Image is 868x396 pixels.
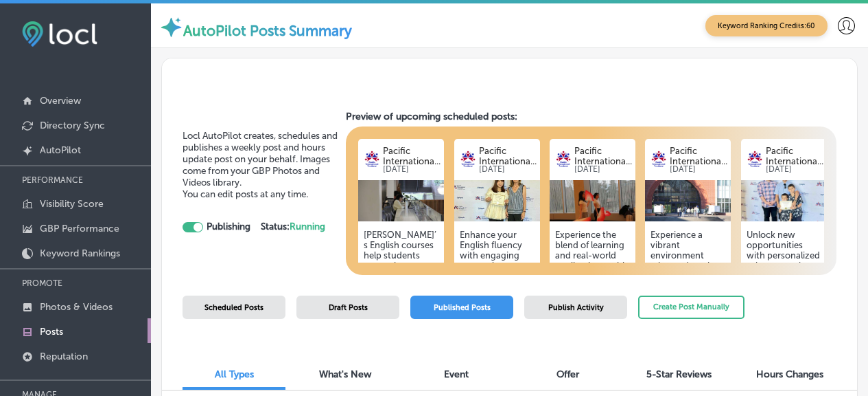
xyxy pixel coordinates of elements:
[40,198,104,210] p: Visibility Score
[638,296,744,320] button: Create Post Manually
[329,303,368,312] span: Draft Posts
[747,151,764,168] img: logo
[479,146,537,166] p: Pacific Internationa...
[650,151,668,168] img: logo
[574,166,632,173] p: [DATE]
[261,221,325,232] strong: Status:
[204,303,263,312] span: Scheduled Posts
[358,180,444,221] img: 2246b7f6-2bea-4707-ba20-fddca84bad44IMG_7800.jpg
[766,146,823,166] p: Pacific Internationa...
[460,151,477,168] img: logo
[460,230,535,384] h5: Enhance your English fluency with engaging group classes at this language school! Students practi...
[40,301,113,313] p: Photos & Videos
[215,368,254,380] span: All Types
[646,368,712,380] span: 5-Star Reviews
[555,230,630,384] h5: Experience the blend of learning and real-world application at this vibrant English language scho...
[670,146,727,166] p: Pacific Internationa...
[550,180,635,221] img: 3316f2c2-9585-4380-91e5-447d17b56498IMG_7904.JPG
[444,368,469,380] span: Event
[40,247,120,259] p: Keyword Rankings
[747,230,821,384] h5: Unlock new opportunities with personalized private tutoring at this English language school! Tail...
[364,230,438,384] h5: [PERSON_NAME]’s English courses help students strengthen speaking, listening, reading, and writin...
[346,111,836,122] h3: Preview of upcoming scheduled posts:
[207,221,250,232] strong: Publishing
[555,151,572,168] img: logo
[548,303,604,312] span: Publish Activity
[434,303,491,312] span: Published Posts
[40,144,81,156] p: AutoPilot
[40,95,81,107] p: Overview
[319,368,371,380] span: What's New
[766,166,823,173] p: [DATE]
[705,15,828,36] span: Keyword Ranking Credits: 60
[22,21,97,47] img: fda3e92497d09a02dc62c9cd864e3231.png
[741,180,827,221] img: 1056d6dc-7bba-4e39-a7b4-344cb330df4cIMG_5054.jpeg
[40,120,105,131] p: Directory Sync
[454,180,540,221] img: 4ef1a596-94f8-479a-954f-36c978bfb823IMG_6425.jpeg
[574,146,632,166] p: Pacific Internationa...
[556,368,579,380] span: Offer
[479,166,537,173] p: [DATE]
[645,180,731,221] img: 03023fbf-0441-445c-b045-7794bc72851cIMG_7662.JPG
[650,230,725,384] h5: Experience a vibrant environment where education meets community engagement. Students at this aca...
[183,130,338,188] span: Locl AutoPilot creates, schedules and publishes a weekly post and hours update post on your behal...
[756,368,823,380] span: Hours Changes
[364,151,381,168] img: logo
[40,223,119,234] p: GBP Performance
[159,15,183,39] img: autopilot-icon
[383,166,441,173] p: [DATE]
[183,22,352,39] label: AutoPilot Posts Summary
[40,326,63,338] p: Posts
[290,221,325,232] span: Running
[670,166,727,173] p: [DATE]
[383,146,441,166] p: Pacific Internationa...
[183,188,308,200] span: You can edit posts at any time.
